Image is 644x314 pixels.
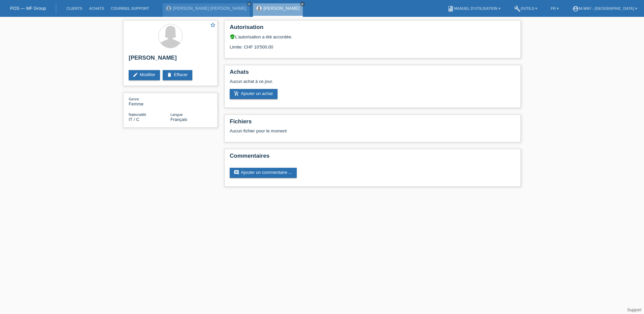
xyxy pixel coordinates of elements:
[627,308,641,312] a: Support
[230,39,515,50] div: Limite: CHF 10'500.00
[63,6,86,10] a: Clients
[173,6,246,11] a: [PERSON_NAME] [PERSON_NAME]
[210,22,216,29] a: star_border
[230,168,297,178] a: commentAjouter un commentaire ...
[167,72,172,77] i: delete
[170,117,187,122] span: Français
[234,91,239,96] i: add_shopping_cart
[210,22,216,28] i: star_border
[234,170,239,175] i: comment
[163,70,192,80] a: deleteEffacer
[263,6,299,11] a: [PERSON_NAME]
[129,70,160,80] a: editModifier
[107,6,152,10] a: Courriel Support
[129,96,170,106] div: Femme
[248,2,251,6] i: close
[301,2,304,6] i: close
[86,6,107,10] a: Achats
[569,6,641,10] a: account_circlem-way - [GEOGRAPHIC_DATA] ▾
[230,24,515,34] h2: Autorisation
[170,113,183,117] span: Langue
[129,117,139,122] span: Italie / C / 17.08.2015
[230,34,235,39] i: verified_user
[230,128,436,133] div: Aucun fichier pour le moment
[230,69,515,79] h2: Achats
[129,55,212,65] h2: [PERSON_NAME]
[230,79,515,89] div: Aucun achat à ce jour.
[247,2,252,6] a: close
[572,5,579,12] i: account_circle
[447,5,454,12] i: book
[230,118,515,128] h2: Fichiers
[133,72,138,77] i: edit
[547,6,562,10] a: FR ▾
[444,6,504,10] a: bookManuel d’utilisation ▾
[129,113,146,117] span: Nationalité
[230,34,515,39] div: L’autorisation a été accordée.
[514,5,521,12] i: build
[511,6,541,10] a: buildOutils ▾
[10,6,46,11] a: POS — MF Group
[129,97,139,101] span: Genre
[230,89,278,99] a: add_shopping_cartAjouter un achat
[300,2,305,6] a: close
[230,153,515,163] h2: Commentaires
